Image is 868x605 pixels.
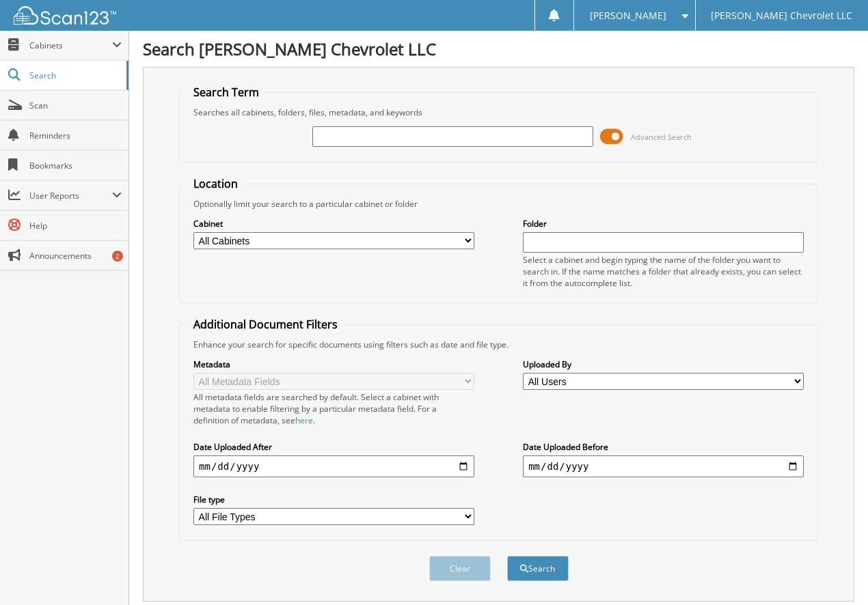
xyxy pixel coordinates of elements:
button: Clear [429,556,491,581]
label: Cabinet [193,218,474,229]
h1: Search [PERSON_NAME] Chevrolet LLC [143,38,854,60]
div: Optionally limit your search to a particular cabinet or folder [187,198,811,210]
span: User Reports [29,190,112,201]
span: Bookmarks [29,160,122,171]
legend: Additional Document Filters [187,317,344,332]
div: Enhance your search for specific documents using filters such as date and file type. [187,339,811,350]
span: Reminders [29,130,122,141]
span: Cabinets [29,40,112,51]
span: Advanced Search [631,132,692,142]
label: Folder [523,218,804,229]
label: Date Uploaded Before [523,441,804,453]
span: [PERSON_NAME] [590,12,666,20]
span: Announcements [29,250,122,262]
span: Search [29,70,120,81]
a: here [295,414,313,426]
span: [PERSON_NAME] Chevrolet LLC [711,12,852,20]
label: Date Uploaded After [193,441,474,453]
img: scan123-logo-white.svg [14,6,116,25]
legend: Search Term [187,85,266,100]
div: Select a cabinet and begin typing the name of the folder you want to search in. If the name match... [523,254,804,289]
span: Scan [29,100,122,111]
span: Help [29,220,122,231]
div: 2 [112,251,123,262]
button: Search [507,556,569,581]
label: File type [193,494,474,505]
div: All metadata fields are searched by default. Select a cabinet with metadata to enable filtering b... [193,391,474,426]
label: Metadata [193,358,474,370]
label: Uploaded By [523,358,804,370]
input: end [523,455,804,477]
legend: Location [187,176,245,191]
div: Searches all cabinets, folders, files, metadata, and keywords [187,107,811,118]
input: start [193,455,474,477]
